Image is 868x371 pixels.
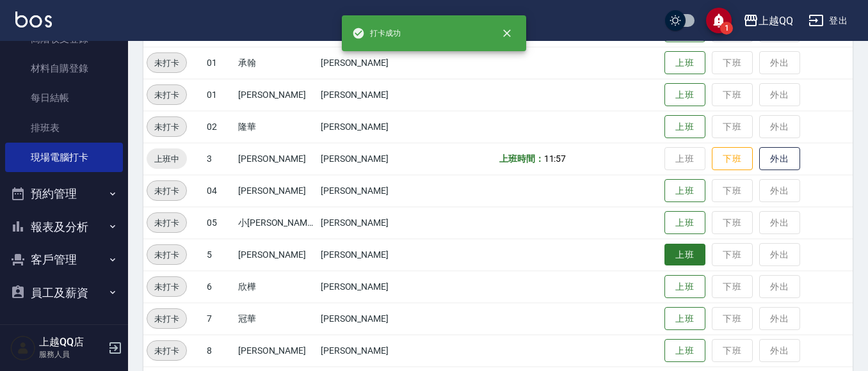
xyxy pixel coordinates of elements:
[664,339,705,363] button: 上班
[5,143,123,172] a: 現場電腦打卡
[204,111,235,143] td: 02
[147,152,187,166] span: 上班中
[204,239,235,271] td: 5
[352,27,401,40] span: 打卡成功
[493,19,521,47] button: close
[5,177,123,210] button: 預約管理
[5,276,123,310] button: 員工及薪資
[317,47,414,79] td: [PERSON_NAME]
[317,111,414,143] td: [PERSON_NAME]
[147,248,186,262] span: 未打卡
[15,12,52,28] img: Logo
[235,239,317,271] td: [PERSON_NAME]
[664,211,705,235] button: 上班
[317,335,414,367] td: [PERSON_NAME]
[712,147,753,171] button: 下班
[204,207,235,239] td: 05
[39,336,104,349] h5: 上越QQ店
[664,179,705,203] button: 上班
[664,307,705,331] button: 上班
[235,47,317,79] td: 承翰
[317,239,414,271] td: [PERSON_NAME]
[235,175,317,207] td: [PERSON_NAME]
[235,207,317,239] td: 小[PERSON_NAME]
[204,79,235,111] td: 01
[664,115,705,139] button: 上班
[664,244,705,266] button: 上班
[204,175,235,207] td: 04
[147,56,186,70] span: 未打卡
[759,147,800,171] button: 外出
[803,9,853,33] button: 登出
[317,175,414,207] td: [PERSON_NAME]
[706,8,732,33] button: save
[235,143,317,175] td: [PERSON_NAME]
[664,275,705,299] button: 上班
[664,51,705,75] button: 上班
[147,120,186,134] span: 未打卡
[204,335,235,367] td: 8
[5,83,123,113] a: 每日結帳
[499,154,544,164] b: 上班時間：
[235,335,317,367] td: [PERSON_NAME]
[5,54,123,83] a: 材料自購登錄
[204,271,235,303] td: 6
[5,210,123,244] button: 報表及分析
[147,312,186,326] span: 未打卡
[544,154,567,164] span: 11:57
[317,207,414,239] td: [PERSON_NAME]
[147,344,186,358] span: 未打卡
[738,8,798,34] button: 上越QQ
[317,143,414,175] td: [PERSON_NAME]
[235,303,317,335] td: 冠華
[204,47,235,79] td: 01
[147,280,186,294] span: 未打卡
[317,271,414,303] td: [PERSON_NAME]
[10,335,36,361] img: Person
[235,271,317,303] td: 欣樺
[204,143,235,175] td: 3
[317,303,414,335] td: [PERSON_NAME]
[720,22,733,35] span: 1
[5,113,123,143] a: 排班表
[317,79,414,111] td: [PERSON_NAME]
[147,88,186,102] span: 未打卡
[235,111,317,143] td: 隆華
[5,243,123,276] button: 客戶管理
[759,13,793,29] div: 上越QQ
[39,349,104,360] p: 服務人員
[147,184,186,198] span: 未打卡
[204,303,235,335] td: 7
[147,216,186,230] span: 未打卡
[235,79,317,111] td: [PERSON_NAME]
[664,83,705,107] button: 上班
